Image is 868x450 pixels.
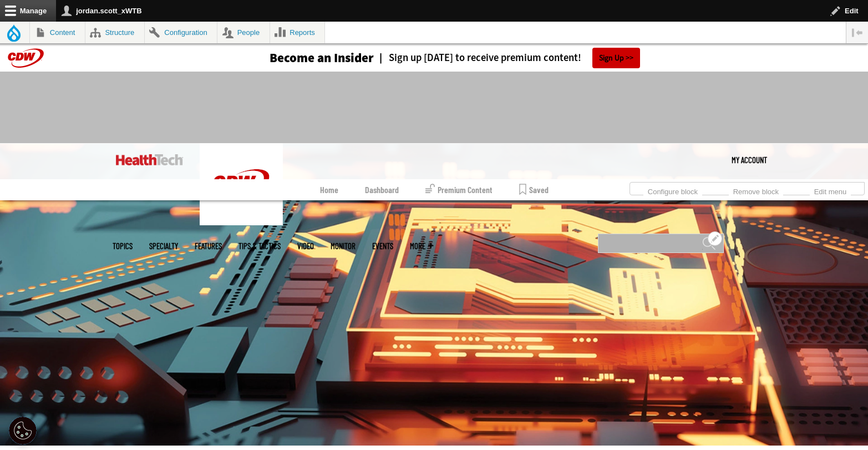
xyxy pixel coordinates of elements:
img: Home [200,143,283,225]
a: Structure [85,22,144,43]
a: Tips & Tactics [238,242,281,250]
a: CDW [200,216,283,228]
a: Content [30,22,85,43]
a: People [217,22,270,43]
a: Sign Up [592,48,640,68]
a: Edit menu [810,184,851,196]
img: Home [116,154,183,165]
a: Home [320,179,338,200]
a: Remove block [729,184,783,196]
iframe: advertisement [232,83,636,133]
div: Cookie Settings [9,417,37,444]
a: Features [195,242,222,250]
span: Specialty [149,242,178,250]
a: My Account [732,143,767,176]
a: Video [297,242,314,250]
div: User menu [732,143,767,176]
a: Configure block [643,184,702,196]
h3: Become an Insider [270,52,374,64]
a: Configuration [145,22,217,43]
button: Vertical orientation [846,22,868,43]
a: Saved [519,179,549,200]
span: Topics [113,242,133,250]
a: Become an Insider [228,52,374,64]
a: MonITor [331,242,356,250]
span: More [410,242,433,250]
button: Open configuration options [708,231,722,246]
a: Dashboard [365,179,399,200]
a: Sign up [DATE] to receive premium content! [374,53,581,63]
a: Premium Content [425,179,493,200]
button: Open Preferences [9,417,37,444]
a: Events [372,242,393,250]
a: Reports [270,22,325,43]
